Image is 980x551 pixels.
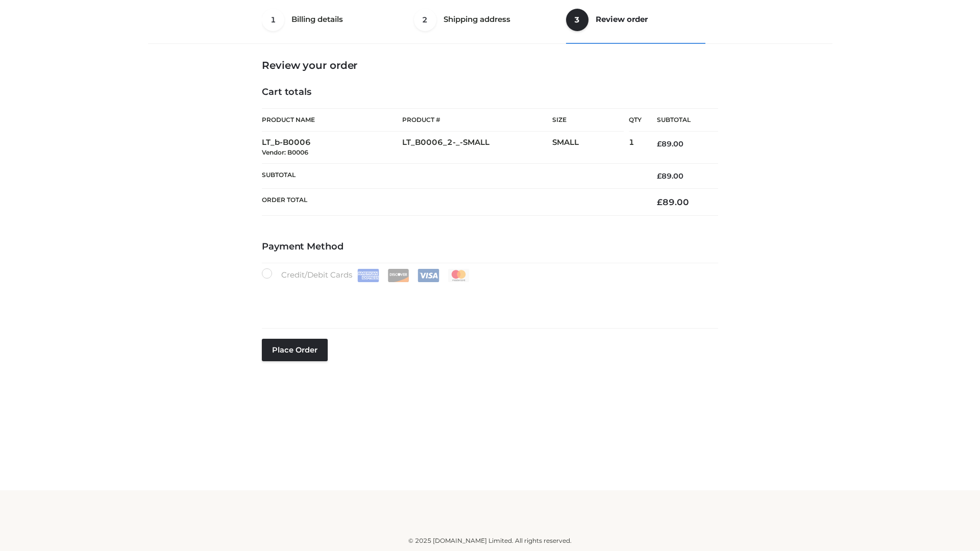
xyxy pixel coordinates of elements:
td: LT_B0006_2-_-SMALL [402,132,552,164]
th: Subtotal [262,163,642,188]
th: Order Total [262,189,642,216]
th: Qty [629,108,642,132]
h4: Payment Method [262,241,718,253]
button: Place order [262,339,328,361]
h3: Review your order [262,59,718,71]
img: Mastercard [448,269,470,282]
img: Visa [418,269,439,282]
span: £ [657,171,661,181]
small: Vendor: B0006 [262,148,308,156]
bdi: 89.00 [657,171,683,181]
div: © 2025 [DOMAIN_NAME] Limited. All rights reserved. [152,536,828,546]
iframe: Secure payment input frame [260,280,716,317]
span: £ [657,197,663,207]
td: 1 [629,132,642,164]
label: Credit/Debit Cards [262,268,471,282]
td: SMALL [552,132,629,164]
td: LT_b-B0006 [262,132,402,164]
h4: Cart totals [262,87,718,98]
th: Product # [402,108,552,132]
img: Amex [357,269,379,282]
span: £ [657,139,661,148]
bdi: 89.00 [657,139,683,148]
th: Subtotal [642,109,718,132]
img: Discover [387,269,409,282]
bdi: 89.00 [657,197,689,207]
th: Product Name [262,108,402,132]
th: Size [552,109,624,132]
